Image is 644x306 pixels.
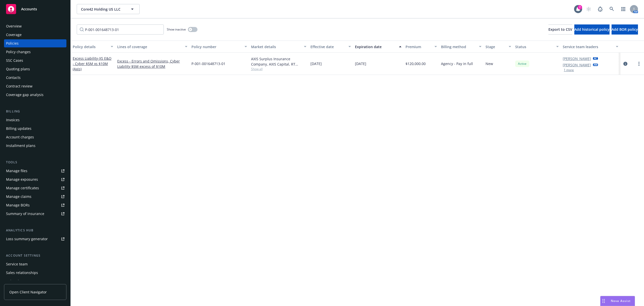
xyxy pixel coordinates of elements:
[6,142,35,150] div: Installment plans
[6,56,23,65] div: SSC Cases
[4,184,66,192] a: Manage certificates
[6,260,28,268] div: Service team
[6,167,27,175] div: Manage files
[21,7,37,11] span: Accounts
[548,27,572,32] span: Export to CSV
[612,27,638,32] span: Add BOR policy
[6,269,38,277] div: Sales relationships
[612,24,638,35] button: Add BOR policy
[574,24,610,35] button: Add historical policy
[251,67,306,71] span: Show all
[4,253,66,258] div: Account settings
[4,74,66,82] a: Contacts
[4,201,66,209] a: Manage BORs
[6,48,31,56] div: Policy changes
[308,41,353,53] button: Effective date
[117,44,182,49] div: Lines of coverage
[4,235,66,243] a: Loss summary generator
[584,4,594,14] a: Start snowing
[6,175,38,183] div: Manage exposures
[607,4,617,14] a: Search
[517,62,527,66] span: Active
[4,277,66,285] a: Related accounts
[6,184,39,192] div: Manage certificates
[6,91,44,99] div: Coverage gap analysis
[513,41,561,53] button: Status
[6,193,31,201] div: Manage claims
[6,235,48,243] div: Loss summary generator
[4,228,66,233] div: Analytics hub
[4,56,66,65] a: SSC Cases
[486,61,493,66] span: New
[6,65,30,73] div: Quoting plans
[600,296,607,306] div: Drag to move
[6,39,19,47] div: Policies
[310,44,345,49] div: Effective date
[73,56,111,71] a: Excess Liability
[563,62,591,68] a: [PERSON_NAME]
[4,65,66,73] a: Quoting plans
[4,167,66,175] a: Manage files
[4,116,66,124] a: Invoices
[4,109,66,114] div: Billing
[441,44,476,49] div: Billing method
[548,24,572,35] button: Export to CSV
[4,31,66,39] a: Coverage
[251,56,306,67] div: AXIS Surplus Insurance Company, AXIS Capital, RT Specialty Insurance Services, LLC (RSG Specialty...
[6,31,22,39] div: Coverage
[4,193,66,201] a: Manage claims
[189,41,249,53] button: Policy number
[191,44,241,49] div: Policy number
[6,22,22,30] div: Overview
[167,27,186,32] span: Show inactive
[441,61,473,66] span: Agency - Pay in full
[622,61,628,67] a: circleInformation
[4,82,66,90] a: Contract review
[9,289,47,295] span: Open Client Navigator
[6,133,34,141] div: Account charges
[191,61,225,66] span: P-001-001648713-01
[563,56,591,61] a: [PERSON_NAME]
[6,201,30,209] div: Manage BORs
[310,61,322,66] span: [DATE]
[486,44,506,49] div: Stage
[71,41,115,53] button: Policy details
[4,160,66,165] div: Tools
[574,27,610,32] span: Add historical policy
[618,4,628,14] a: Switch app
[515,44,553,49] div: Status
[73,56,111,71] span: - XS E&O - Cyber $5M xs $10M (Axis)
[77,24,164,35] input: Filter by keyword...
[564,69,574,72] button: 1 more
[4,260,66,268] a: Service team
[4,133,66,141] a: Account charges
[73,44,108,49] div: Policy details
[115,41,189,53] button: Lines of coverage
[4,125,66,133] a: Billing updates
[4,22,66,30] a: Overview
[600,296,635,306] button: Nova Assist
[4,142,66,150] a: Installment plans
[251,44,301,49] div: Market details
[4,210,66,218] a: Summary of insurance
[611,299,631,303] span: Nova Assist
[6,116,20,124] div: Invoices
[81,7,125,12] span: Core42 Holding US LLC
[117,58,187,69] a: Excess - Errors and Omissions, Cyber Liability $5M excess of $10M
[404,41,439,53] button: Premium
[4,2,66,16] a: Accounts
[578,5,582,10] div: 7
[406,61,426,66] span: $120,000.00
[439,41,484,53] button: Billing method
[484,41,513,53] button: Stage
[4,39,66,47] a: Policies
[249,41,308,53] button: Market details
[6,82,32,90] div: Contract review
[6,277,35,285] div: Related accounts
[561,41,620,53] button: Service team leaders
[353,41,404,53] button: Expiration date
[595,4,605,14] a: Report a Bug
[6,125,31,133] div: Billing updates
[636,61,642,67] a: more
[4,175,66,183] span: Manage exposures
